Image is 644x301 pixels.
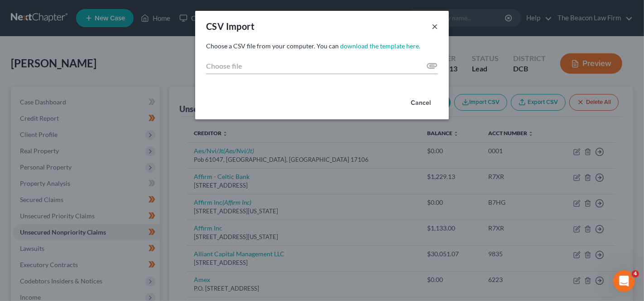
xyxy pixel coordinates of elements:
[340,42,420,50] a: download the template here.
[632,270,639,277] span: 4
[613,270,635,292] iframe: Intercom live chat
[206,21,255,32] span: CSV Import
[404,94,438,112] button: Cancel
[206,42,339,50] span: Choose a CSV file from your computer. You can
[432,21,438,32] button: ×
